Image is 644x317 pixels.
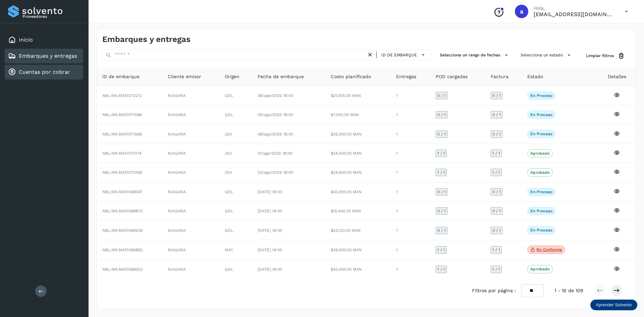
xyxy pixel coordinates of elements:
span: 1 / 1 [437,267,445,271]
p: En proceso [530,93,552,98]
td: GDL [219,105,252,124]
span: NBL/MX.MX51069047 [102,190,142,194]
span: 1 / 1 [437,151,445,155]
div: Cuentas por cobrar [5,65,83,80]
td: NIAGARA [162,240,219,260]
span: 0 / 1 [437,94,446,98]
span: NBL/MX.MX51068873 [102,209,143,213]
td: NIAGARA [162,144,219,163]
span: 0 / 1 [492,190,501,194]
td: 3SV [219,144,252,163]
span: NBL/MX.MX51068553 [102,267,143,272]
span: [DATE] 18:00 [258,248,282,252]
span: [DATE] 18:00 [258,209,282,213]
td: $15,440.00 MXN [325,202,391,221]
td: 1 [391,202,430,221]
button: ID de embarque [379,50,429,60]
p: aux.facturacion@atpilot.mx [534,11,614,17]
td: 1 [391,163,430,182]
td: 1 [391,182,430,202]
td: GDL [219,221,252,240]
span: 0 / 1 [492,228,501,232]
td: 1 [391,260,430,278]
td: $21,000.00 MXN [325,86,391,105]
td: 1 [391,144,430,163]
div: Inicio [5,33,83,47]
span: Factura [491,73,508,80]
span: Entregas [396,73,416,80]
p: Aprender Solvento [596,302,632,308]
span: 1 / 1 [492,151,500,155]
td: $24,500.00 MXN [325,144,391,163]
span: 0 / 1 [492,113,501,117]
span: 0 / 1 [437,209,446,213]
button: Selecciona un rango de fechas [437,50,513,61]
span: 0 / 1 [437,190,446,194]
td: 1 [391,86,430,105]
td: 1 [391,221,430,240]
span: 01/ago/2025 18:00 [258,151,292,156]
td: NIAGARA [162,221,219,240]
span: [DATE] 18:00 [258,228,282,233]
td: GDL [219,202,252,221]
td: NIAGARA [162,163,219,182]
span: 0 / 1 [437,113,446,117]
td: 3SV [219,124,252,144]
td: $39,000.00 MXN [325,240,391,260]
span: Limpiar filtros [586,53,614,59]
div: Aprender Solvento [590,300,637,310]
td: NIAGARA [162,105,219,124]
td: $42,000.00 MXN [325,260,391,278]
td: 3SV [219,163,252,182]
span: 05/ago/2025 18:00 [258,112,293,117]
td: NIAGARA [162,260,219,278]
a: Embarques y entregas [19,53,77,59]
span: 0 / 1 [492,209,501,213]
td: $42,000.00 MXN [325,182,391,202]
span: 08/ago/2025 18:00 [258,93,293,98]
td: GDL [219,86,252,105]
span: ID de embarque [381,52,417,58]
td: 1 [391,240,430,260]
span: 1 / 1 [492,248,500,252]
td: MXC [219,240,252,260]
span: 0 / 1 [492,94,501,98]
span: Cliente emisor [168,73,201,80]
span: 1 / 1 [492,170,500,174]
span: NBL/MX.MX51068239 [102,228,143,233]
span: Filtros por página : [472,287,516,294]
span: 0 / 1 [437,228,446,232]
span: 1 / 1 [437,170,445,174]
p: En proceso [530,209,552,213]
span: NBL/MX.MX51066882 [102,248,143,252]
span: Detalles [608,73,626,80]
p: Aprobado [530,151,550,156]
span: 08/ago/2025 18:00 [258,132,293,137]
td: $23,120.00 MXN [325,221,391,240]
p: En proceso [530,112,552,117]
span: 03/ago/2025 18:00 [258,170,293,175]
td: NIAGARA [162,124,219,144]
a: Inicio [19,37,33,43]
td: $25,000.00 MXN [325,124,391,144]
span: POD cargadas [436,73,468,80]
span: NBL/MX.MX51070158 [102,170,142,175]
span: Costo planificado [331,73,371,80]
span: NBL/MX.MX51071568 [102,132,142,137]
span: NBL/MX.MX51070174 [102,151,142,156]
span: Estado [527,73,543,80]
td: 1 [391,124,430,144]
span: [DATE] 18:00 [258,190,282,194]
span: 1 / 1 [492,267,500,271]
span: NBL/MX.MX51071586 [102,112,142,117]
p: Hola, [534,5,614,11]
p: Aprobado [530,267,550,271]
td: NIAGARA [162,86,219,105]
td: $7,000.00 MXN [325,105,391,124]
p: En proceso [530,228,552,232]
h4: Embarques y entregas [102,35,191,44]
p: Proveedores [22,14,80,19]
button: Selecciona un estado [518,50,575,61]
span: [DATE] 18:00 [258,267,282,272]
span: Fecha de embarque [258,73,304,80]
